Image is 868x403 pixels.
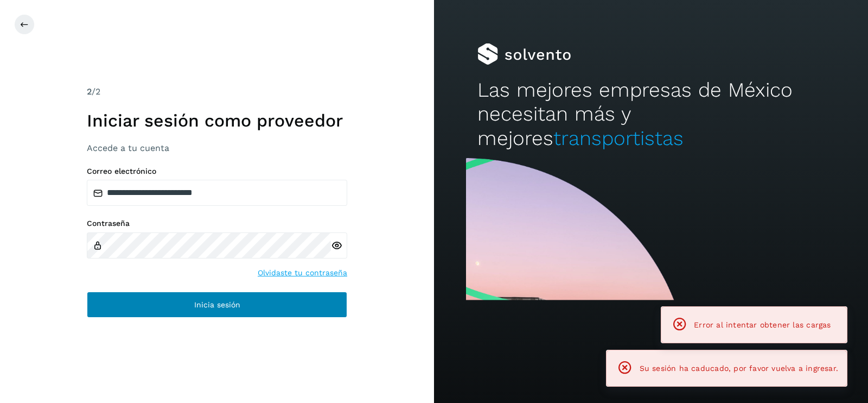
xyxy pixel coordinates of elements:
[87,167,347,176] label: Correo electrónico
[87,85,347,98] div: /2
[694,320,831,329] span: Error al intentar obtener las cargas
[87,292,347,318] button: Inicia sesión
[258,267,347,279] a: Olvidaste tu contraseña
[87,143,347,153] h3: Accede a tu cuenta
[640,364,838,373] span: Su sesión ha caducado, por favor vuelva a ingresar.
[194,301,240,308] span: Inicia sesión
[87,110,347,131] h1: Iniciar sesión como proveedor
[477,78,825,150] h2: Las mejores empresas de México necesitan más y mejores
[553,127,684,150] span: transportistas
[87,219,347,228] label: Contraseña
[87,86,92,97] span: 2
